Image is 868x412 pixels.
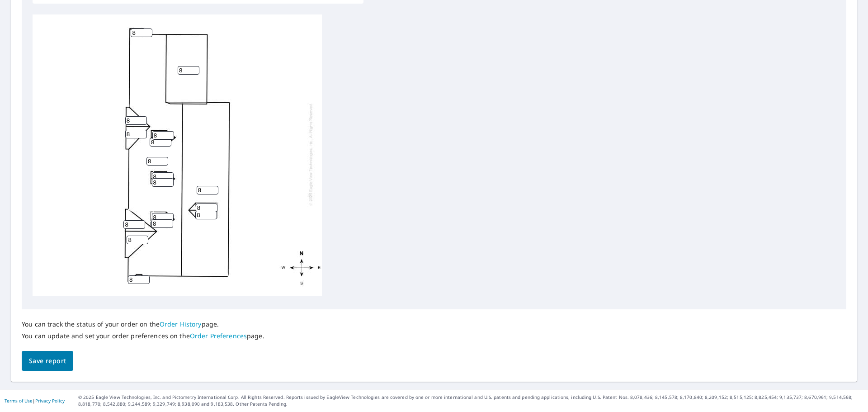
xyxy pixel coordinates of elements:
[160,320,202,328] a: Order History
[29,355,66,367] span: Save report
[22,351,73,371] button: Save report
[35,398,65,404] a: Privacy Policy
[78,394,863,407] p: © 2025 Eagle View Technologies, Inc. and Pictometry International Corp. All Rights Reserved. Repo...
[22,320,264,328] p: You can track the status of your order on the page.
[22,332,264,340] p: You can update and set your order preferences on the page.
[5,398,33,404] a: Terms of Use
[5,398,65,403] p: |
[190,331,247,340] a: Order Preferences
